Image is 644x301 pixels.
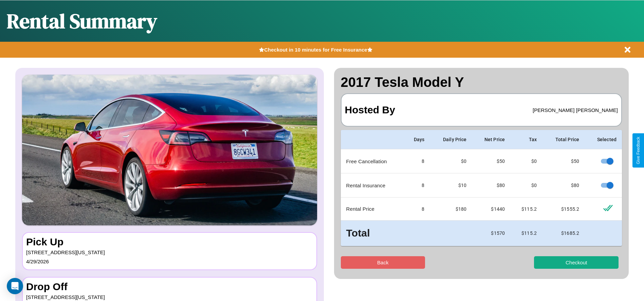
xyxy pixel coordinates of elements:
h3: Drop Off [26,281,313,293]
h3: Pick Up [26,236,313,248]
td: 8 [404,149,430,173]
button: Back [341,256,425,269]
h3: Hosted By [345,97,395,123]
button: Checkout [534,256,619,269]
h2: 2017 Tesla Model Y [341,75,622,90]
div: Give Feedback [636,137,641,164]
th: Net Price [472,130,511,149]
p: [PERSON_NAME] [PERSON_NAME] [533,106,618,115]
th: Daily Price [430,130,472,149]
td: $ 80 [472,173,511,197]
th: Selected [585,130,622,149]
b: Checkout in 10 minutes for Free Insurance [264,47,367,53]
th: Tax [510,130,542,149]
td: $ 115.2 [510,221,542,246]
td: $ 1570 [472,221,511,246]
h3: Total [346,226,399,241]
h1: Rental Summary [7,7,157,35]
td: $0 [430,149,472,173]
p: Rental Insurance [346,181,399,190]
td: $ 50 [542,149,585,173]
td: $ 1555.2 [542,197,585,221]
td: 8 [404,173,430,197]
td: $ 1440 [472,197,511,221]
th: Days [404,130,430,149]
td: $ 1685.2 [542,221,585,246]
td: $ 180 [430,197,472,221]
p: 4 / 29 / 2026 [26,257,313,266]
table: simple table [341,130,622,246]
td: $ 80 [542,173,585,197]
td: $10 [430,173,472,197]
td: $ 115.2 [510,197,542,221]
div: Open Intercom Messenger [7,278,23,294]
p: Rental Price [346,204,399,213]
p: [STREET_ADDRESS][US_STATE] [26,248,313,257]
p: Free Cancellation [346,157,399,166]
td: $ 50 [472,149,511,173]
td: $0 [510,149,542,173]
td: $0 [510,173,542,197]
th: Total Price [542,130,585,149]
td: 8 [404,197,430,221]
